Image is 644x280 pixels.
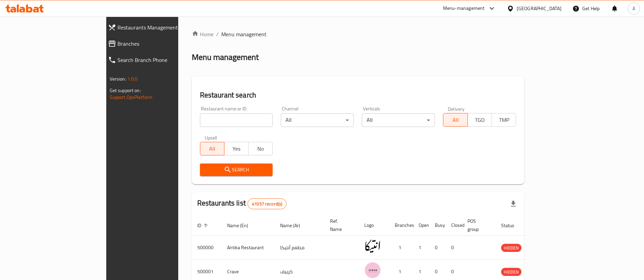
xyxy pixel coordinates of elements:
[110,74,126,83] span: Version:
[517,5,562,12] div: [GEOGRAPHIC_DATA]
[632,5,635,12] span: A
[197,198,287,209] h2: Restaurants list
[446,115,465,125] span: All
[117,40,208,48] span: Branches
[501,221,523,230] span: Status
[117,56,208,64] span: Search Branch Phone
[446,236,462,260] td: 0
[221,30,266,38] span: Menu management
[200,90,516,100] h2: Restaurant search
[448,106,465,111] label: Delivery
[222,236,275,260] td: Antika Restaurant
[471,115,489,125] span: TGO
[280,221,309,230] span: Name (Ar)
[281,113,354,127] div: All
[413,236,429,260] td: 1
[248,142,273,155] button: No
[495,115,513,125] span: TMP
[275,236,325,260] td: مطعم أنتيكا
[501,244,521,252] span: HIDDEN
[443,113,467,127] button: All
[443,4,485,13] div: Menu-management
[330,217,351,233] span: Ref. Name
[227,144,246,154] span: Yes
[362,113,435,127] div: All
[205,135,217,140] label: Upsell
[389,236,413,260] td: 1
[192,52,259,63] h2: Menu management
[446,215,462,236] th: Closed
[247,198,287,209] div: Total records count
[429,236,446,260] td: 0
[103,19,214,36] a: Restaurants Management
[200,113,273,127] input: Search for restaurant name or ID..
[127,74,138,83] span: 1.0.0
[248,201,286,207] span: 41057 record(s)
[364,238,381,255] img: Antika Restaurant
[103,52,214,68] a: Search Branch Phone
[467,113,492,127] button: TGO
[203,144,222,154] span: All
[216,30,219,38] li: /
[110,93,153,102] a: Support.OpsPlatform
[251,144,270,154] span: No
[110,86,141,95] span: Get support on:
[117,23,208,31] span: Restaurants Management
[429,215,446,236] th: Busy
[200,142,224,155] button: All
[197,221,210,230] span: ID
[492,113,516,127] button: TMP
[505,196,521,212] div: Export file
[224,142,249,155] button: Yes
[200,164,273,176] button: Search
[364,262,381,279] img: Crave
[227,221,257,230] span: Name (En)
[467,217,487,233] span: POS group
[501,268,521,276] span: HIDDEN
[413,215,429,236] th: Open
[103,36,214,52] a: Branches
[389,215,413,236] th: Branches
[205,166,268,174] span: Search
[359,215,389,236] th: Logo
[192,30,525,38] nav: breadcrumb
